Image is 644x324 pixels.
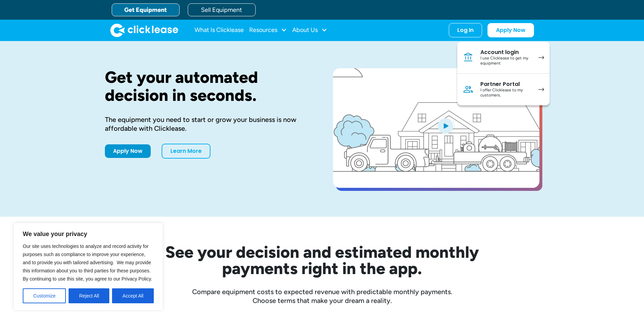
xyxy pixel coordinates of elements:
img: arrow [538,56,544,59]
a: open lightbox [333,68,539,188]
a: What Is Clicklease [195,23,244,37]
img: Blue play button logo on a light blue circular background [436,116,455,135]
a: Apply Now [105,144,151,158]
div: Partner Portal [480,81,532,88]
img: Person icon [463,84,474,95]
div: The equipment you need to start or grow your business is now affordable with Clicklease. [105,115,311,133]
div: I offer Clicklease to my customers. [480,88,532,98]
h2: See your decision and estimated monthly payments right in the app. [132,244,512,276]
h1: Get your automated decision in seconds. [105,68,311,104]
img: Bank icon [463,52,474,63]
span: Our site uses technologies to analyze and record activity for purposes such as compliance to impr... [23,244,152,282]
a: home [110,23,178,37]
div: Compare equipment costs to expected revenue with predictable monthly payments. Choose terms that ... [105,287,539,305]
div: Log In [457,27,474,34]
div: Account login [480,49,532,56]
a: Partner PortalI offer Clicklease to my customers. [457,74,550,105]
img: arrow [538,88,544,91]
div: Resources [249,23,287,37]
button: Customize [23,288,66,303]
button: Reject All [69,288,109,303]
a: Apply Now [487,23,534,37]
p: We value your privacy [23,230,154,238]
div: I use Clicklease to get my equipment [480,56,532,66]
a: Get Equipment [112,3,180,16]
a: Learn More [162,144,210,159]
nav: Log In [457,42,550,105]
a: Account loginI use Clicklease to get my equipment [457,42,550,74]
img: Clicklease logo [110,23,178,37]
div: About Us [292,23,327,37]
div: We value your privacy [14,223,163,310]
a: Sell Equipment [188,3,256,16]
button: Accept All [112,288,154,303]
